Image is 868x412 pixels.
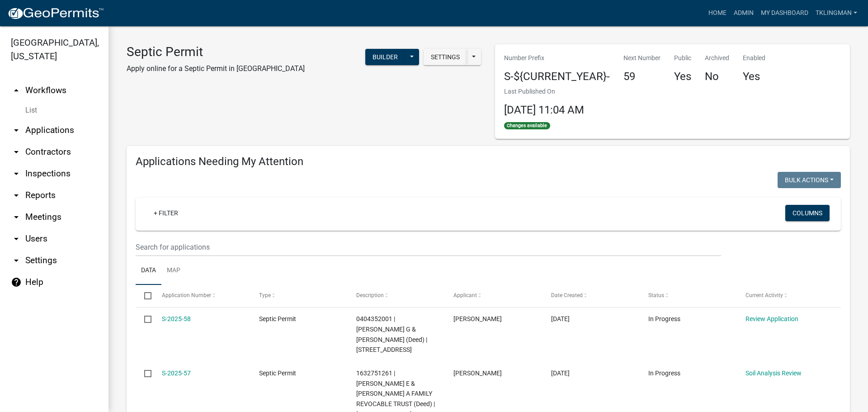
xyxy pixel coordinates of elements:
h4: 59 [623,70,660,83]
i: arrow_drop_down [11,190,22,201]
button: Builder [365,49,405,65]
h4: S-${CURRENT_YEAR}- [504,70,610,83]
i: arrow_drop_down [11,212,22,223]
span: Tammy Klingman [453,369,502,377]
h4: Yes [674,70,691,83]
i: arrow_drop_down [11,125,22,136]
span: Bobbi Abel [453,315,502,322]
h4: Yes [743,70,765,83]
a: + Filter [146,205,185,221]
button: Settings [424,49,467,65]
span: Changes available [504,122,550,129]
datatable-header-cell: Current Activity [737,285,834,307]
i: arrow_drop_down [11,147,22,157]
input: Search for applications [136,238,721,256]
span: Current Activity [745,292,783,298]
span: 08/24/2025 [551,315,570,322]
a: Review Application [745,315,798,322]
p: Next Number [623,53,660,63]
a: S-2025-58 [162,315,191,322]
i: help [11,277,22,288]
datatable-header-cell: Application Number [153,285,250,307]
a: S-2025-57 [162,369,191,377]
button: Columns [785,205,830,221]
p: Number Prefix [504,53,610,63]
p: Public [674,53,691,63]
span: Septic Permit [259,315,296,322]
span: Applicant [453,292,477,298]
span: Application Number [162,292,211,298]
h4: No [705,70,729,83]
i: arrow_drop_up [11,85,22,96]
datatable-header-cell: Date Created [542,285,639,307]
datatable-header-cell: Select [136,285,153,307]
a: Home [705,5,730,22]
p: Last Published On [504,87,584,96]
span: 0404352001 | ABEL TERRE G & BOBBI LEE (Deed) | 30249 PLEASANT RIDGE RD [356,315,427,353]
span: Type [259,292,271,298]
span: In Progress [648,315,680,322]
span: 08/19/2025 [551,369,570,377]
datatable-header-cell: Description [348,285,445,307]
span: In Progress [648,369,680,377]
i: arrow_drop_down [11,233,22,244]
datatable-header-cell: Applicant [445,285,542,307]
a: Data [136,256,161,285]
i: arrow_drop_down [11,168,22,179]
a: tklingman [812,5,861,22]
p: Enabled [743,53,765,63]
p: Apply online for a Septic Permit in [GEOGRAPHIC_DATA] [127,63,305,74]
a: Soil Analysis Review [745,369,802,377]
datatable-header-cell: Type [250,285,348,307]
p: Archived [705,53,729,63]
h3: Septic Permit [127,44,305,60]
a: My Dashboard [757,5,812,22]
a: Admin [730,5,757,22]
a: Map [161,256,186,285]
span: Status [648,292,664,298]
i: arrow_drop_down [11,255,22,266]
span: Description [356,292,384,298]
button: Bulk Actions [778,172,841,188]
span: Date Created [551,292,583,298]
datatable-header-cell: Status [640,285,737,307]
span: Septic Permit [259,369,296,377]
h4: Applications Needing My Attention [136,155,841,168]
span: [DATE] 11:04 AM [504,104,584,116]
